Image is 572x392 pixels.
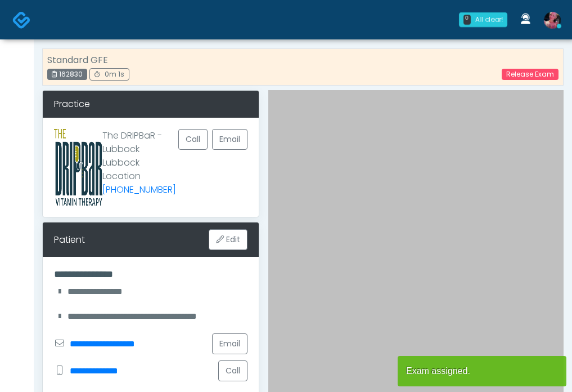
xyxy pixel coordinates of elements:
div: All clear! [475,15,503,25]
a: [PHONE_NUMBER] [102,183,176,196]
p: The DRIPBaR - Lubbock Lubbock Location [102,129,178,197]
button: Call [218,360,247,381]
div: 0 [463,15,471,25]
a: Email [212,333,247,354]
article: Exam assigned. [398,356,566,386]
div: 162830 [47,69,87,80]
div: Patient [54,233,85,247]
span: 0m 1s [105,69,124,79]
img: Lindsey Morgan [544,12,561,29]
strong: Standard GFE [47,54,108,66]
a: Email [212,129,247,150]
img: Docovia [12,11,31,29]
button: Call [178,129,208,150]
button: Edit [209,229,247,250]
div: Practice [43,91,259,118]
a: Release Exam [502,69,559,80]
a: 0 All clear! [452,8,514,32]
img: Provider image [54,129,102,206]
